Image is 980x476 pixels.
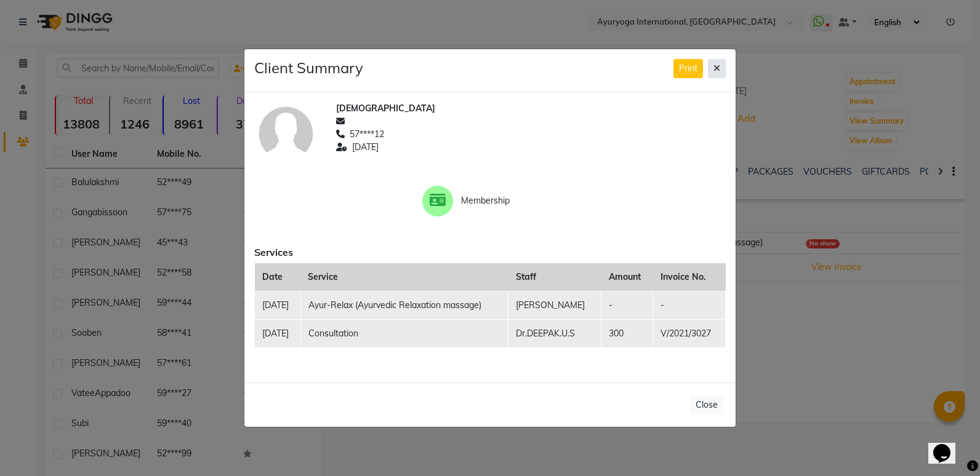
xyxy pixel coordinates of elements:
[690,395,723,415] button: Close
[601,319,653,347] td: 300
[653,319,726,347] td: V/2021/3027
[300,263,508,292] th: Service
[673,59,703,78] button: Print
[255,291,301,319] td: [DATE]
[255,319,301,347] td: [DATE]
[508,263,601,292] th: Staff
[336,102,435,115] span: [DEMOGRAPHIC_DATA]
[601,263,653,292] th: Amount
[508,291,601,319] td: [PERSON_NAME]
[300,291,508,319] td: Ayur-Relax (Ayurvedic Relaxation massage)
[508,319,601,347] td: Dr.DEEPAK.U.S
[254,59,363,77] h4: Client Summary
[352,141,379,154] span: [DATE]
[254,247,726,258] h6: Services
[601,291,653,319] td: -
[461,194,558,207] span: Membership
[300,319,508,347] td: Consultation
[653,291,726,319] td: -
[928,427,968,464] iframe: chat widget
[653,263,726,292] th: Invoice No.
[255,263,301,292] th: Date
